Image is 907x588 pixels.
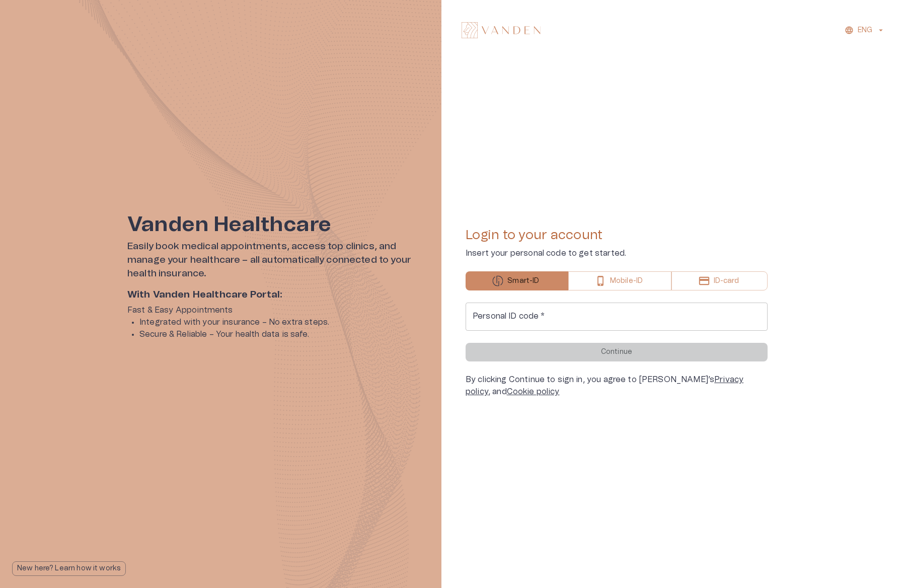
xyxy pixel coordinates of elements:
p: ID-card [714,276,739,286]
button: New here? Learn how it works [12,561,126,576]
p: New here? Learn how it works [17,563,121,574]
p: Mobile-ID [610,276,643,286]
button: ENG [843,23,887,38]
button: Mobile-ID [568,271,672,290]
button: Smart-ID [466,271,568,290]
h4: Login to your account [466,227,768,243]
button: ID-card [671,271,768,290]
img: Vanden logo [462,22,541,38]
a: Cookie policy [507,388,560,396]
p: Smart-ID [507,276,539,286]
p: Insert your personal code to get started. [466,247,768,259]
div: By clicking Continue to sign in, you agree to [PERSON_NAME]’s , and [466,374,768,398]
p: ENG [858,25,872,36]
